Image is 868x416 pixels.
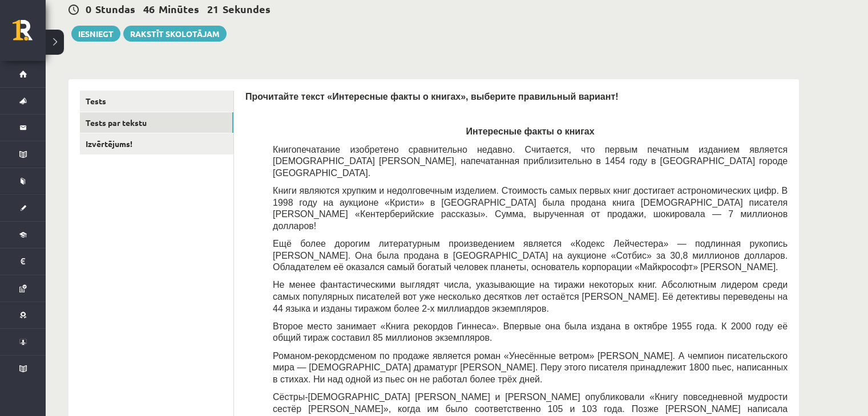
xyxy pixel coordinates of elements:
span: Minūtes [159,2,199,15]
a: Tests par tekstu [80,112,233,133]
a: Rīgas 1. Tālmācības vidusskola [13,20,46,48]
span: Книги являются хрупким и недолговечным изделием. Стоимость самых первых книг достигает астрономич... [273,186,788,231]
span: Книгопечатание изобретено сравнительно недавно. Считается, что первым печатным изданием является ... [273,145,788,178]
span: Интересные факты о книгах [466,127,595,136]
span: 0 [86,2,91,15]
a: Tests [80,91,233,112]
span: 21 [207,2,219,15]
span: Ещё более дорогим литературным произведением является «Кодекс Лейчестера» — подлинная рукопись [P... [273,239,788,272]
span: Романом-рекордсменом по продаже является роман «Унесённые ветром» [PERSON_NAME]. А чемпион писате... [273,351,788,384]
span: Не менее фантастическими выглядят числа, указывающие на тиражи некоторых книг. Абсолютным лидером... [273,280,788,313]
button: Iesniegt [71,26,120,42]
span: Прочитайте текст «Интересные факты о книгах», выберите правильный вариант! [245,92,618,101]
span: 46 [143,2,155,15]
a: Izvērtējums! [80,133,233,154]
span: Второе место занимает «Книга рекордов Гиннеса». Впервые она была издана в октябре 1955 года. К 20... [273,321,788,343]
span: Stundas [95,2,135,15]
span: Sekundes [223,2,271,15]
a: Rakstīt skolotājam [123,26,227,42]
